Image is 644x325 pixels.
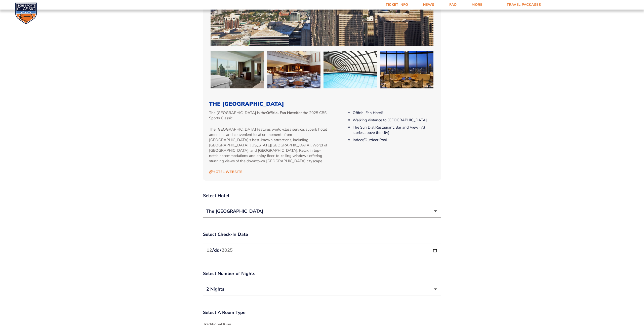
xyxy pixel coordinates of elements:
label: Select Number of Nights [203,270,441,277]
label: Select A Room Type [203,309,441,316]
img: The Westin Peachtree Plaza Atlanta [324,51,377,88]
label: Select Hotel [203,193,441,199]
li: Official Fan Hotel! [353,110,435,116]
li: Indoor/Outdoor Pool [353,137,435,143]
img: The Westin Peachtree Plaza Atlanta [380,51,434,88]
p: The [GEOGRAPHIC_DATA] features world-class service, superb hotel amenities and convenient locatio... [209,127,330,164]
h3: The [GEOGRAPHIC_DATA] [209,101,435,107]
a: Hotel Website [209,170,242,174]
li: The Sun Dial Restaurant, Bar and View (73 stories above the city) [353,125,435,135]
li: Walking distance to [GEOGRAPHIC_DATA] [353,118,435,123]
img: The Westin Peachtree Plaza Atlanta [267,51,321,88]
p: The [GEOGRAPHIC_DATA] is the for the 2025 CBS Sports Classic! [209,110,330,121]
img: CBS Sports Classic [15,3,37,24]
strong: Official Fan Hotel [266,110,297,115]
label: Select Check-In Date [203,231,441,238]
img: The Westin Peachtree Plaza Atlanta [211,51,264,88]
